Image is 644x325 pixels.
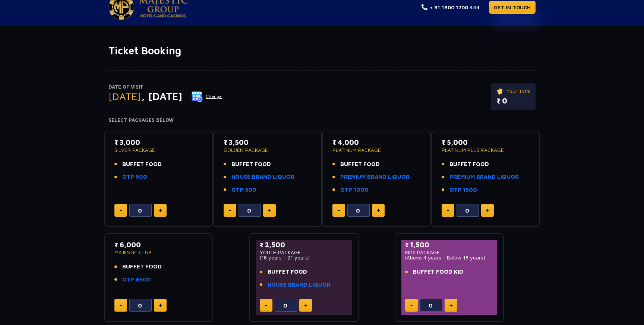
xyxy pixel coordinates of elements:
p: KIDS PACKAGE [405,250,493,255]
p: Your Total [496,87,530,95]
a: HOUSE BRAND LIQUOR [231,173,294,181]
p: ₹ 3,500 [224,137,312,147]
p: MAJESTIC CLUB [114,250,203,255]
h1: Ticket Booking [108,44,536,57]
img: plus [377,208,380,212]
span: BUFFET FOOD [449,160,489,169]
a: GET IN TOUCH [489,1,536,14]
button: Change [191,90,222,102]
p: GOLDEN PACKAGE [224,147,312,153]
p: ₹ 1,500 [405,240,493,250]
a: OTP 500 [231,186,256,194]
a: OTP 1000 [340,186,369,194]
img: minus [447,210,449,211]
img: plus [268,208,271,212]
a: HOUSE BRAND LIQUOR [268,281,331,289]
img: plus [449,303,453,307]
img: minus [265,305,267,306]
a: PREMIUM BRAND LIQUOR [340,173,410,181]
img: plus [159,208,162,212]
img: minus [229,210,231,211]
p: (18 years - 21 years) [260,255,348,260]
span: BUFFET FOOD KID [413,268,463,276]
a: OTP 6500 [122,275,151,284]
p: ₹ 6,000 [114,240,203,250]
p: ₹ 4,000 [332,137,421,147]
span: BUFFET FOOD [231,160,271,169]
img: minus [338,210,340,211]
a: + 91 1800 1200 444 [422,3,480,11]
a: PREMIUM BRAND LIQUOR [449,173,519,181]
span: BUFFET FOOD [268,268,307,276]
span: BUFFET FOOD [122,160,162,169]
p: ₹ 2,500 [260,240,348,250]
img: plus [304,303,307,307]
p: SILVER PACKAGE [114,147,203,153]
p: Date of Visit [108,83,222,91]
img: minus [410,305,413,306]
span: [DATE] [108,90,141,102]
span: BUFFET FOOD [122,262,162,271]
img: minus [120,305,122,306]
p: ₹ 3,000 [114,137,203,147]
span: , [DATE] [141,90,182,102]
img: plus [159,303,162,307]
p: ₹ 5,000 [442,137,530,147]
a: OTP 500 [122,173,147,181]
p: PLATINUM PACKAGE [332,147,421,153]
img: minus [120,210,122,211]
p: ₹ 0 [496,95,530,106]
img: ticket [496,87,504,95]
p: (Above 4 years - Below 18 years) [405,255,493,260]
p: PLATINUM PLUS PACKAGE [442,147,530,153]
p: YOUTH PACKAGE [260,250,348,255]
h4: Select Packages Below [108,117,536,123]
span: BUFFET FOOD [340,160,380,169]
img: plus [486,208,489,212]
a: OTP 1500 [449,186,477,194]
